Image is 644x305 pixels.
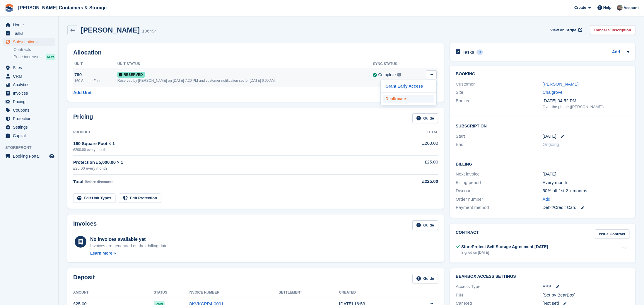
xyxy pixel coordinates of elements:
[13,21,48,29] span: Home
[117,59,373,69] th: Unit Status
[13,54,42,60] span: Price increases
[73,89,91,96] a: Add Unit
[73,147,382,152] div: £200.00 every month
[543,104,629,110] div: Over the phone ([PERSON_NAME])
[13,54,55,60] a: Price increases NEW
[13,106,48,114] span: Coupons
[73,49,438,56] h2: Allocation
[73,274,95,284] h2: Deposit
[456,179,542,186] div: Billing period
[456,72,629,76] h2: Booking
[461,244,548,250] div: StoreProtect Self Storage Agreement [DATE]
[456,229,479,239] h2: Contract
[3,81,55,89] a: menu
[13,89,48,97] span: Invoices
[456,133,542,140] div: Start
[3,38,55,46] a: menu
[412,220,438,230] a: Guide
[85,180,113,184] span: Before discounts
[3,132,55,140] a: menu
[397,73,401,76] img: icon-info-grey-7440780725fd019a000dd9b08b2336e03edf1995a4989e88bcd33f0948082b44.svg
[412,113,438,123] a: Guide
[13,81,48,89] span: Analytics
[339,288,406,297] th: Created
[3,72,55,80] a: menu
[543,142,559,147] span: Ongoing
[5,4,13,12] img: stora-icon-8386f47178a22dfd0bd8f6a31ec36ba5ce8667c1dd55bd0f319d3a0aa187defe.svg
[81,26,140,34] h2: [PERSON_NAME]
[13,98,48,106] span: Pricing
[13,64,48,72] span: Sites
[13,47,55,52] a: Contracts
[456,81,542,88] div: Customer
[543,133,556,140] time: 2025-10-16 23:00:00 UTC
[476,50,483,55] div: 0
[456,283,542,290] div: Access Type
[456,292,542,299] div: PIN
[456,196,542,203] div: Order number
[456,123,629,129] h2: Subscription
[73,179,83,184] span: Total
[456,171,542,178] div: Next invoice
[3,64,55,72] a: menu
[117,78,373,83] div: Reserved by [PERSON_NAME] on [DATE] 7:20 PM and customer notification set for [DATE] 6:00 AM.
[73,140,382,147] div: 160 Square Foot × 1
[73,59,117,69] th: Unit
[73,159,382,166] div: Protection £5,000.00 × 1
[74,78,117,84] div: 160 Square Foot
[612,49,620,56] a: Add
[73,128,382,137] th: Product
[13,132,48,140] span: Capital
[412,274,438,284] a: Guide
[189,288,279,297] th: Invoice Number
[603,5,611,11] span: Help
[3,123,55,131] a: menu
[461,250,548,255] div: Signed on [DATE]
[590,25,635,35] a: Cancel Subscription
[154,288,189,297] th: Status
[90,243,169,249] div: Invoices are generated on their billing date.
[617,5,623,11] img: Adam Greenhalgh
[543,188,629,194] div: 50% off 1st 2 x months.
[456,98,542,110] div: Booked
[117,72,145,78] span: Reserved
[548,25,583,35] a: View on Stripe
[543,292,629,299] div: [Set by BearBox]
[13,38,48,46] span: Subscriptions
[73,220,97,230] h2: Invoices
[543,204,629,211] div: Debit/Credit Card
[13,152,48,160] span: Booking Portal
[142,28,157,35] div: 106494
[382,156,438,175] td: £25.00
[456,274,629,279] h2: BearBox Access Settings
[543,90,563,95] a: Chalgrove
[383,95,434,103] a: Deallocate
[90,250,112,256] div: Learn More
[595,229,629,239] a: Issue Contract
[3,21,55,29] a: menu
[13,115,48,123] span: Protection
[73,166,382,171] div: £25.00 every month
[382,137,438,155] td: £200.00
[3,29,55,38] a: menu
[382,178,438,185] div: £225.00
[373,59,418,69] th: Sync Status
[46,54,55,60] div: NEW
[5,145,58,151] span: Storefront
[3,152,55,160] a: menu
[13,123,48,131] span: Settings
[378,72,396,78] div: Complete
[73,193,115,203] a: Edit Unit Types
[543,283,629,290] div: APP
[463,50,474,55] h2: Tasks
[119,193,161,203] a: Edit Protection
[550,27,576,33] span: View on Stripe
[3,98,55,106] a: menu
[456,188,542,194] div: Discount
[383,82,434,90] p: Grant Early Access
[543,196,551,203] a: Add
[73,288,154,297] th: Amount
[3,89,55,97] a: menu
[90,236,169,243] div: No invoices available yet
